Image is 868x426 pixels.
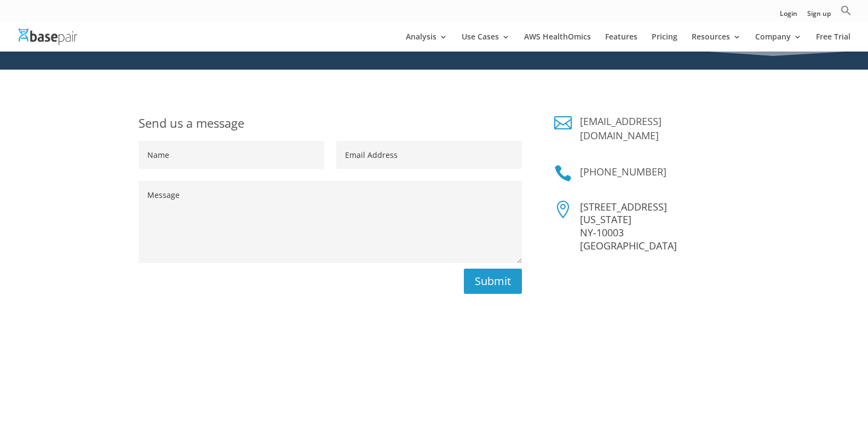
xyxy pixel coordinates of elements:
a: Use Cases [462,33,510,52]
a: Search Icon Link [841,5,852,22]
a: Sign up [807,10,831,22]
p: [STREET_ADDRESS] [US_STATE] NY-10003 [GEOGRAPHIC_DATA] [580,201,729,253]
span:  [554,201,572,218]
button: Submit [464,269,522,294]
img: Basepair [19,29,77,44]
a: AWS HealthOmics [524,33,591,52]
a: Resources [692,33,741,52]
svg: Search [841,5,852,16]
a: [EMAIL_ADDRESS][DOMAIN_NAME] [580,115,662,142]
a: Analysis [406,33,447,52]
a: Features [605,33,637,52]
iframe: Drift Widget Chat Controller [813,371,855,413]
input: Name [139,141,324,169]
a:  [554,114,572,132]
a: Company [755,33,802,52]
a: Pricing [652,33,677,52]
input: Email Address [336,141,522,169]
a: [PHONE_NUMBER] [580,165,666,178]
h1: Send us a message [139,114,522,141]
a:  [554,164,572,182]
a: Free Trial [816,33,850,52]
a: Login [780,10,797,22]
